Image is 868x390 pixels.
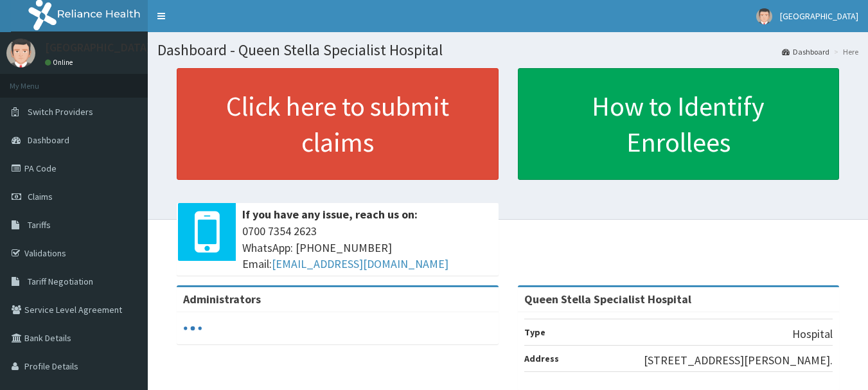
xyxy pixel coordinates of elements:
b: If you have any issue, reach us on: [242,207,418,222]
a: Dashboard [782,46,829,57]
strong: Queen Stella Specialist Hospital [524,292,691,306]
a: Online [45,58,76,67]
span: Claims [28,191,53,202]
span: [GEOGRAPHIC_DATA] [780,10,858,22]
p: Hospital [792,326,833,342]
b: Type [524,326,545,338]
b: Address [524,353,559,364]
a: Click here to submit claims [177,68,499,180]
img: User Image [756,8,772,24]
a: How to Identify Enrollees [518,68,840,180]
h1: Dashboard - Queen Stella Specialist Hospital [157,42,858,58]
p: [GEOGRAPHIC_DATA] [45,42,151,53]
span: 0700 7354 2623 WhatsApp: [PHONE_NUMBER] Email: [242,223,492,272]
svg: audio-loading [183,319,202,338]
span: Tariff Negotiation [28,276,93,287]
span: Switch Providers [28,106,93,118]
span: Dashboard [28,134,69,146]
a: [EMAIL_ADDRESS][DOMAIN_NAME] [272,256,448,271]
p: [STREET_ADDRESS][PERSON_NAME]. [644,352,833,369]
li: Here [831,46,858,57]
b: Administrators [183,292,261,306]
span: Tariffs [28,219,51,231]
img: User Image [6,39,35,67]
